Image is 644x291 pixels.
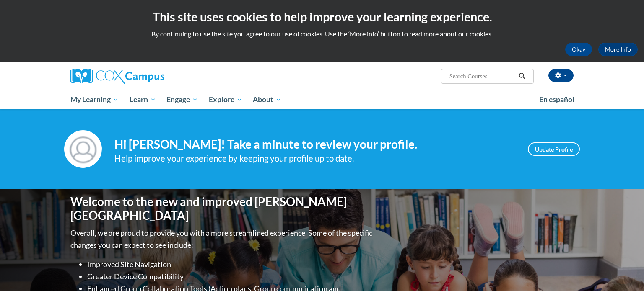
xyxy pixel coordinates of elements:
h4: Hi [PERSON_NAME]! Take a minute to review your profile. [114,137,515,152]
span: My Learning [70,95,119,105]
h1: Welcome to the new and improved [PERSON_NAME][GEOGRAPHIC_DATA] [70,195,374,223]
h2: This site uses cookies to help improve your learning experience. [6,8,638,25]
p: Overall, we are proud to provide you with a more streamlined experience. Some of the specific cha... [70,227,374,251]
a: Cox Campus [70,69,230,84]
img: Cox Campus [70,69,164,84]
span: Explore [209,95,242,105]
li: Greater Device Compatibility [87,270,374,283]
span: Engage [166,95,198,105]
a: Learn [124,90,161,109]
button: Okay [565,43,592,56]
button: Account Settings [548,69,574,82]
a: My Learning [65,90,124,109]
img: Profile Image [64,130,102,168]
li: Improved Site Navigation [87,258,374,270]
iframe: Button to launch messaging window [610,258,637,284]
a: Update Profile [528,142,580,156]
a: More Info [598,43,638,56]
span: Learn [130,95,156,105]
a: Explore [203,90,248,109]
a: About [248,90,287,109]
span: En español [539,95,574,104]
input: Search Courses [449,71,516,81]
a: Engage [161,90,203,109]
p: By continuing to use the site you agree to our use of cookies. Use the ‘More info’ button to read... [6,29,638,39]
a: En español [534,91,580,108]
button: Search [516,71,528,81]
div: Help improve your experience by keeping your profile up to date. [114,152,515,165]
div: Main menu [58,90,586,109]
span: About [253,95,281,105]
